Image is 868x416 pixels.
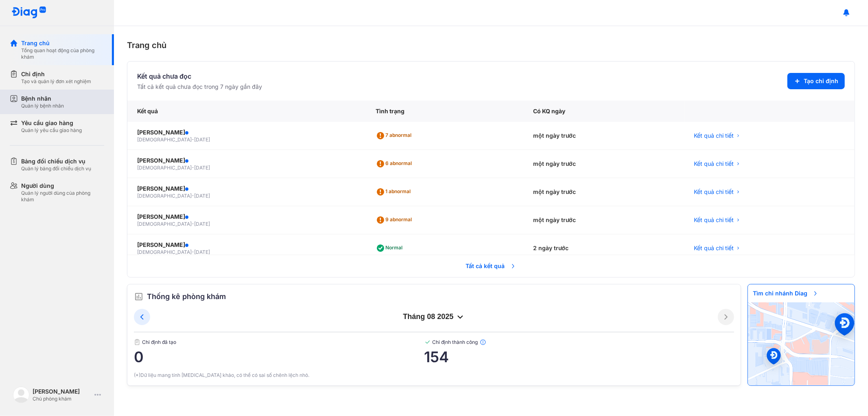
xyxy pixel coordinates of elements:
div: Normal [376,242,406,255]
div: 1 abnormal [376,185,414,198]
span: 0 [134,349,424,365]
span: Thống kê phòng khám [147,291,226,302]
div: một ngày trước [524,122,684,150]
span: [DATE] [194,221,210,227]
span: [DEMOGRAPHIC_DATA] [137,136,192,143]
span: Chỉ định thành công [424,339,735,346]
img: info.7e716105.svg [480,339,486,346]
div: Quản lý người dùng của phòng khám [21,190,104,203]
span: - [192,193,194,199]
div: [PERSON_NAME] [137,156,356,165]
button: Tạo chỉ định [787,73,845,89]
span: Kết quả chi tiết [694,244,734,252]
div: Tình trạng [366,101,523,122]
div: Bảng đối chiếu dịch vụ [21,157,91,165]
span: - [192,136,194,143]
img: logo [11,7,46,19]
div: Tổng quan hoạt động của phòng khám [21,47,104,60]
span: Tạo chỉ định [804,77,838,85]
span: Kết quả chi tiết [694,160,734,168]
div: Kết quả chưa đọc [137,71,262,81]
div: Yêu cầu giao hàng [21,119,82,127]
div: Bệnh nhân [21,95,64,103]
img: order.5a6da16c.svg [134,292,144,302]
span: 154 [424,349,735,365]
span: Kết quả chi tiết [694,132,734,140]
div: [PERSON_NAME] [137,241,356,249]
div: một ngày trước [524,150,684,178]
div: [PERSON_NAME] [33,387,91,396]
div: Trang chủ [127,39,855,51]
div: Quản lý yêu cầu giao hàng [21,127,82,134]
div: 6 abnormal [376,157,415,170]
span: Kết quả chi tiết [694,188,734,196]
div: Kết quả [127,101,366,122]
span: [DATE] [194,136,210,143]
div: Trang chủ [21,39,104,47]
span: - [192,249,194,255]
div: 2 ngày trước [524,234,684,262]
span: [DEMOGRAPHIC_DATA] [137,249,192,255]
div: [PERSON_NAME] [137,128,356,136]
div: Chỉ định [21,70,91,78]
div: [PERSON_NAME] [137,213,356,221]
div: Người dùng [21,182,104,190]
div: 7 abnormal [376,129,415,142]
span: [DEMOGRAPHIC_DATA] [137,165,192,171]
span: Kết quả chi tiết [694,216,734,224]
div: 9 abnormal [376,214,415,227]
span: [DATE] [194,193,210,199]
span: [DATE] [194,165,210,171]
div: Tạo và quản lý đơn xét nghiệm [21,78,91,85]
div: tháng 08 2025 [150,312,718,322]
div: Quản lý bệnh nhân [21,103,64,109]
img: document.50c4cfd0.svg [134,339,140,346]
div: Quản lý bảng đối chiếu dịch vụ [21,165,91,172]
img: checked-green.01cc79e0.svg [424,339,431,346]
div: Tất cả kết quả chưa đọc trong 7 ngày gần đây [137,83,262,91]
div: [PERSON_NAME] [137,185,356,193]
span: [DATE] [194,249,210,255]
div: một ngày trước [524,206,684,234]
div: Chủ phòng khám [33,396,91,402]
span: Tất cả kết quả [461,257,521,275]
div: Có KQ ngày [524,101,684,122]
span: - [192,221,194,227]
span: Tìm chi nhánh Diag [748,284,824,302]
div: một ngày trước [524,178,684,206]
span: [DEMOGRAPHIC_DATA] [137,221,192,227]
span: [DEMOGRAPHIC_DATA] [137,193,192,199]
div: (*)Dữ liệu mang tính [MEDICAL_DATA] khảo, có thể có sai số chênh lệch nhỏ. [134,372,734,379]
span: - [192,165,194,171]
img: logo [13,387,29,403]
span: Chỉ định đã tạo [134,339,424,346]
